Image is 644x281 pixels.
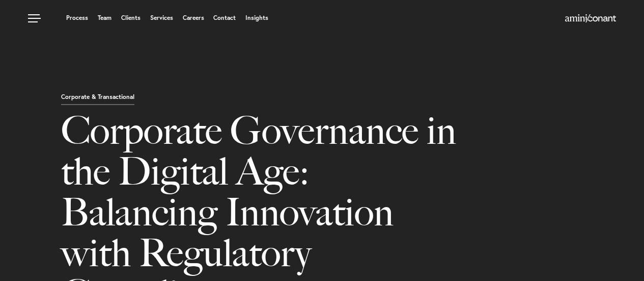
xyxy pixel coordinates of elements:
a: Services [150,15,173,21]
a: Insights [245,15,268,21]
a: Contact [213,15,236,21]
a: Clients [121,15,141,21]
a: Team [98,15,111,21]
img: Amini & Conant [565,14,616,22]
a: Home [565,15,616,23]
p: Corporate & Transactional [61,94,134,105]
a: Process [66,15,88,21]
a: Careers [183,15,204,21]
